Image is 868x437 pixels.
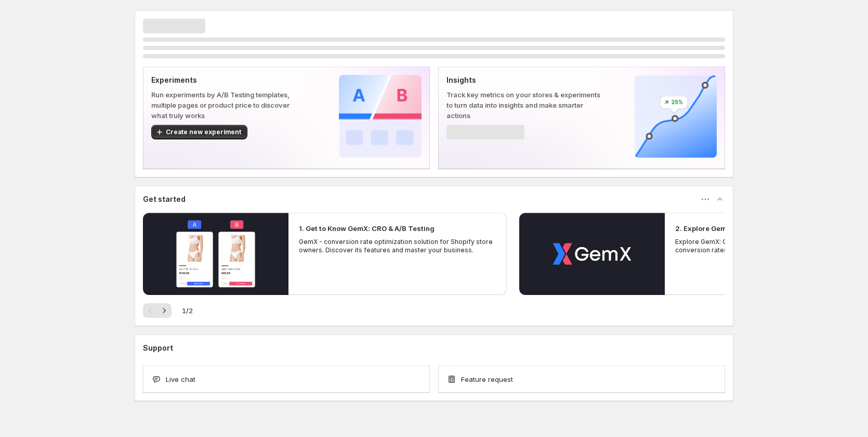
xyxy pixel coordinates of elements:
button: Next [157,303,172,318]
button: Play video [519,213,665,295]
h2: 1. Get to Know GemX: CRO & A/B Testing [299,223,435,234]
p: Track key metrics on your stores & experiments to turn data into insights and make smarter actions [446,89,601,121]
img: Insights [634,75,717,158]
span: Feature request [461,374,513,384]
p: Experiments [151,75,306,85]
p: Run experiments by A/B Testing templates, multiple pages or product price to discover what truly ... [151,89,306,121]
p: GemX - conversion rate optimization solution for Shopify store owners. Discover its features and ... [299,238,496,254]
span: Live chat [166,374,195,384]
button: Create new experiment [151,125,247,139]
span: 1 / 2 [182,305,193,316]
span: Create new experiment [166,128,241,136]
h3: Get started [143,194,186,204]
h2: 2. Explore GemX: CRO & A/B Testing Use Cases [675,223,836,234]
h3: Support [143,343,173,353]
button: Play video [143,213,288,295]
p: Insights [446,75,601,85]
nav: Pagination [143,303,172,318]
img: Experiments [339,75,422,158]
